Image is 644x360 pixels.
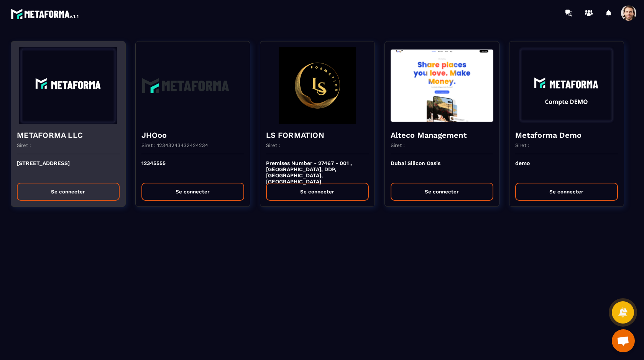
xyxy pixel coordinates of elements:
p: 12345555 [141,160,244,177]
h4: JHOoo [141,130,244,140]
button: Se connecter [17,183,120,201]
button: Se connecter [391,183,493,201]
img: funnel-background [266,47,369,124]
p: Siret : [515,142,529,148]
h4: LS FORMATION [266,130,369,140]
button: Se connecter [141,183,244,201]
p: Siret : [17,142,31,148]
p: demo [515,160,618,177]
h4: Metaforma Demo [515,130,618,140]
button: Se connecter [515,183,618,201]
img: funnel-background [515,47,618,124]
p: Siret : [391,142,405,148]
p: Dubai Silicon Oasis [391,160,493,177]
p: [STREET_ADDRESS] [17,160,120,177]
p: Premises Number - 27467 - 001 , [GEOGRAPHIC_DATA], DDP, [GEOGRAPHIC_DATA], [GEOGRAPHIC_DATA] [266,160,369,177]
img: funnel-background [391,47,493,124]
p: Siret : 12343243432424234 [141,142,208,148]
h4: Alteco Management [391,130,493,140]
button: Se connecter [266,183,369,201]
div: Mở cuộc trò chuyện [612,329,635,352]
p: Siret : [266,142,280,148]
img: logo [11,7,80,21]
img: funnel-background [17,47,120,124]
img: funnel-background [141,47,244,124]
h4: METAFORMA LLC [17,130,120,140]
